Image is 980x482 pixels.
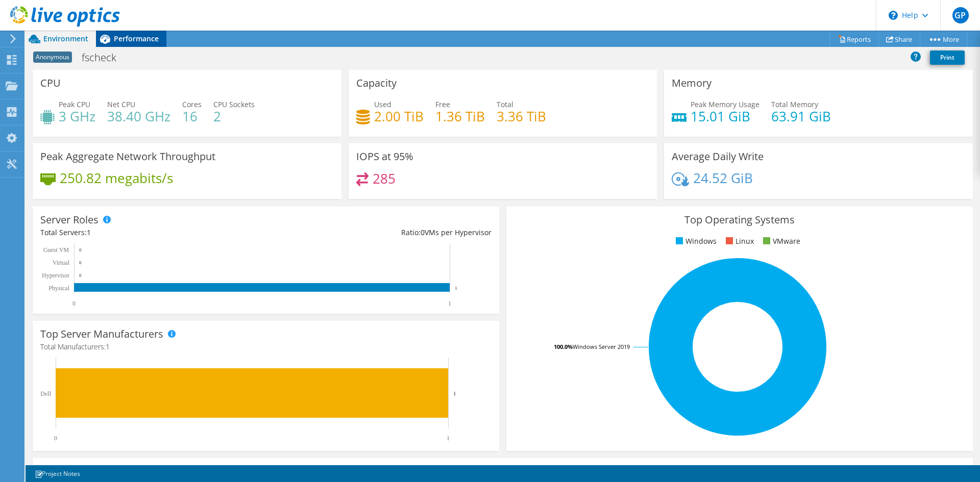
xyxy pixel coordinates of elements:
h4: 3 GHz [59,111,95,122]
div: Total Servers: [40,227,266,238]
li: Windows [673,236,717,247]
span: Net CPU [107,99,135,109]
span: GP [952,7,969,23]
span: Used [374,99,391,109]
h3: IOPS at 95% [356,151,413,162]
h4: 2.00 TiB [374,111,424,122]
span: Performance [114,34,159,43]
h1: fscheck [77,52,132,63]
text: Dell [40,390,51,397]
tspan: 100.0% [554,343,573,350]
h3: Server Roles [40,214,99,225]
text: Physical [48,285,69,292]
span: Total Memory [771,99,818,109]
a: Project Notes [28,467,87,480]
h4: 63.91 GiB [771,111,831,122]
text: 1 [448,300,451,307]
h4: 15.01 GiB [691,111,759,122]
h3: Top Server Manufacturers [40,328,163,340]
text: Virtual [53,259,70,266]
text: 1 [447,435,450,442]
h3: Capacity [356,78,397,89]
a: Share [878,31,920,47]
text: Hypervisor [42,272,69,279]
a: Reports [830,31,879,47]
span: Total [497,99,513,109]
span: 0 [421,227,425,237]
span: Free [435,99,450,109]
h4: 250.82 megabits/s [60,172,173,184]
span: Cores [182,99,202,109]
h3: CPU [40,78,61,89]
li: Linux [723,236,754,247]
span: 1 [87,227,91,237]
svg: \n [889,11,898,20]
h4: 38.40 GHz [107,111,170,122]
h4: 285 [373,173,396,184]
h4: 3.36 TiB [497,111,546,122]
h4: Total Manufacturers: [40,341,492,352]
text: 1 [453,390,456,396]
text: 0 [79,273,82,278]
text: 0 [72,300,76,307]
text: 0 [54,435,57,442]
h3: Peak Aggregate Network Throughput [40,151,215,162]
text: 1 [455,286,457,291]
a: More [920,31,967,47]
span: Environment [43,34,88,43]
h4: 2 [213,111,255,122]
h3: Top Operating Systems [514,214,965,225]
li: VMware [761,236,800,247]
span: Peak CPU [59,99,90,109]
a: Print [930,50,965,65]
h3: Average Daily Write [672,151,764,162]
tspan: Windows Server 2019 [573,343,630,350]
span: CPU Sockets [213,99,255,109]
div: Ratio: VMs per Hypervisor [266,227,492,238]
text: Guest VM [43,246,69,253]
h4: 24.52 GiB [693,172,753,184]
text: 0 [79,260,82,265]
h4: 16 [182,111,202,122]
text: 0 [79,247,82,252]
h4: 1.36 TiB [435,111,485,122]
span: 1 [106,342,110,351]
h3: Memory [672,78,712,89]
span: Peak Memory Usage [691,99,759,109]
span: Anonymous [33,52,72,63]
